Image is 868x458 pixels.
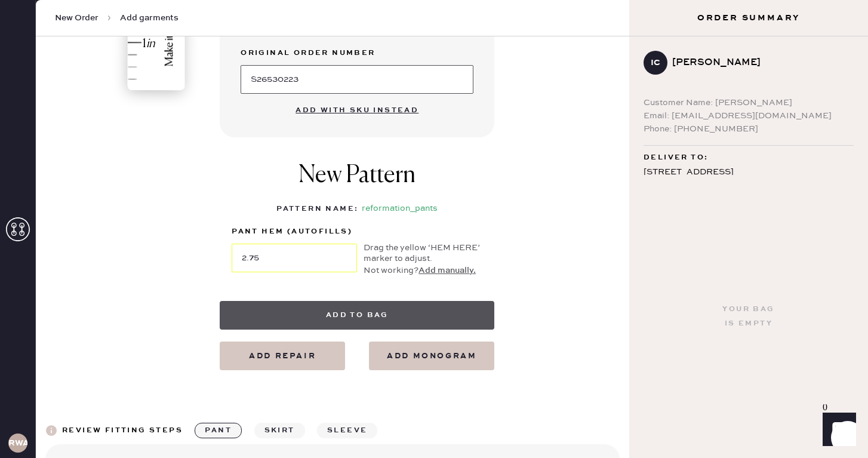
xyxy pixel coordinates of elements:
div: Phone: [PHONE_NUMBER] [644,122,854,136]
label: pant hem (autofills) [232,225,357,239]
h1: New Pattern [298,161,415,202]
span: Deliver to: [644,150,708,165]
iframe: Front Chat [811,404,863,456]
div: Not working? [364,264,482,277]
div: Your bag is empty [722,302,774,331]
div: Review fitting steps [62,423,183,438]
div: Email: [EMAIL_ADDRESS][DOMAIN_NAME] [644,109,854,122]
button: Add repair [220,342,345,370]
button: pant [195,423,242,438]
label: Original Order Number [241,46,473,60]
div: Drag the yellow ‘HEM HERE’ marker to adjust. [364,242,482,264]
button: Add to bag [220,301,494,330]
div: reformation_pants [362,202,438,216]
h3: RWA [8,439,27,447]
span: Add garments [120,12,178,24]
div: [PERSON_NAME] [672,56,844,70]
button: skirt [254,423,305,438]
h3: Order Summary [629,12,868,24]
input: e.g. 1020304 [241,65,473,94]
div: [STREET_ADDRESS] apt 424 [US_STATE] , NY 11372 [644,165,854,210]
button: sleeve [317,423,377,438]
h3: IC [651,59,660,67]
input: Move the yellow marker! [232,244,357,272]
button: Add manually. [418,264,476,277]
div: Customer Name: [PERSON_NAME] [644,96,854,109]
div: Pattern Name : [276,202,358,216]
button: add monogram [369,342,494,370]
span: New Order [55,12,99,24]
button: Add with SKU instead [288,99,426,122]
